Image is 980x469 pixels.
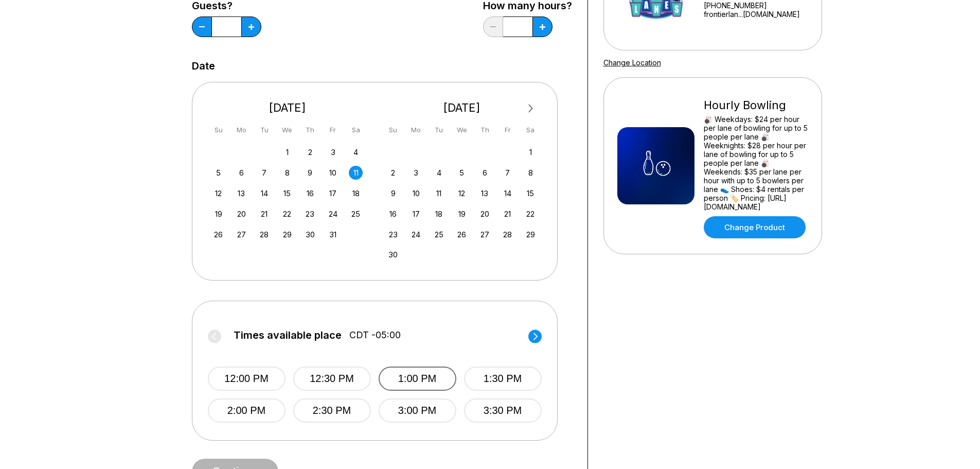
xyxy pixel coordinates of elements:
div: Choose Tuesday, November 25th, 2025 [432,228,446,241]
div: Choose Wednesday, November 5th, 2025 [455,166,469,180]
button: 12:30 PM [293,367,371,391]
div: Th [478,123,492,137]
div: Choose Monday, November 3rd, 2025 [409,166,423,180]
span: CDT -05:00 [349,329,401,341]
div: Choose Saturday, November 22nd, 2025 [524,207,538,221]
div: 🎳 Weekdays: $24 per hour per lane of bowling for up to 5 people per lane 🎳 Weeknights: $28 per ho... [704,115,808,211]
span: Times available place [234,329,342,341]
div: Choose Sunday, November 16th, 2025 [386,207,400,221]
div: Choose Tuesday, October 14th, 2025 [257,186,271,200]
div: Choose Tuesday, October 28th, 2025 [257,228,271,241]
div: Fr [501,123,514,137]
div: Choose Tuesday, October 21st, 2025 [257,207,271,221]
div: month 2025-11 [385,144,539,262]
button: 1:00 PM [379,367,456,391]
div: Choose Wednesday, November 26th, 2025 [455,228,469,241]
div: Choose Wednesday, October 8th, 2025 [280,166,294,180]
button: 12:00 PM [208,367,286,391]
div: Choose Tuesday, November 18th, 2025 [432,207,446,221]
div: Choose Thursday, October 2nd, 2025 [303,145,317,159]
button: 2:00 PM [208,398,286,423]
div: Choose Monday, November 17th, 2025 [409,207,423,221]
div: Choose Sunday, November 30th, 2025 [386,248,400,262]
div: Choose Sunday, October 19th, 2025 [211,207,225,221]
div: Choose Sunday, November 2nd, 2025 [386,166,400,180]
a: frontierlan...[DOMAIN_NAME] [704,10,800,19]
div: Choose Wednesday, October 15th, 2025 [280,186,294,200]
div: Choose Friday, November 28th, 2025 [501,228,514,241]
div: Tu [257,123,271,137]
button: 3:00 PM [379,398,456,423]
div: We [280,123,294,137]
div: Choose Wednesday, November 19th, 2025 [455,207,469,221]
div: Choose Saturday, October 4th, 2025 [349,145,363,159]
div: Choose Tuesday, October 7th, 2025 [257,166,271,180]
div: Choose Saturday, October 25th, 2025 [349,207,363,221]
div: Choose Monday, October 27th, 2025 [235,228,248,241]
div: Choose Friday, October 31st, 2025 [326,228,340,241]
div: Choose Thursday, November 27th, 2025 [478,228,492,241]
div: month 2025-10 [210,144,365,241]
div: Choose Tuesday, November 11th, 2025 [432,186,446,200]
div: [DATE] [208,101,367,115]
div: Choose Wednesday, October 29th, 2025 [280,228,294,241]
div: Choose Friday, November 14th, 2025 [501,186,514,200]
div: Choose Friday, November 7th, 2025 [501,166,514,180]
div: Choose Friday, October 3rd, 2025 [326,145,340,159]
div: Choose Friday, October 17th, 2025 [326,186,340,200]
label: Date [192,60,215,72]
div: Choose Monday, October 13th, 2025 [235,186,248,200]
div: Choose Thursday, October 23rd, 2025 [303,207,317,221]
div: Choose Friday, November 21st, 2025 [501,207,514,221]
img: Hourly Bowling [617,127,694,204]
div: Choose Thursday, October 30th, 2025 [303,228,317,241]
div: Choose Wednesday, October 1st, 2025 [280,145,294,159]
div: Choose Monday, October 20th, 2025 [235,207,248,221]
div: Choose Monday, November 10th, 2025 [409,186,423,200]
div: Choose Monday, October 6th, 2025 [235,166,248,180]
div: We [455,123,469,137]
div: Fr [326,123,340,137]
div: Sa [524,123,538,137]
button: Next Month [523,100,539,117]
div: Choose Wednesday, November 12th, 2025 [455,186,469,200]
div: Hourly Bowling [704,98,808,112]
div: Choose Monday, November 24th, 2025 [409,228,423,241]
button: 1:30 PM [464,367,542,391]
div: [DATE] [382,101,542,115]
div: Choose Sunday, October 5th, 2025 [211,166,225,180]
div: Choose Friday, October 24th, 2025 [326,207,340,221]
a: Change Product [704,216,806,238]
div: Choose Sunday, October 26th, 2025 [211,228,225,241]
a: Change Location [603,58,661,67]
div: Choose Thursday, November 13th, 2025 [478,186,492,200]
div: Mo [409,123,423,137]
div: Choose Sunday, October 12th, 2025 [211,186,225,200]
div: Choose Saturday, October 11th, 2025 [349,166,363,180]
div: Choose Friday, October 10th, 2025 [326,166,340,180]
div: Choose Thursday, November 6th, 2025 [478,166,492,180]
div: Sa [349,123,363,137]
div: Choose Thursday, October 9th, 2025 [303,166,317,180]
div: Choose Thursday, October 16th, 2025 [303,186,317,200]
div: Choose Sunday, November 23rd, 2025 [386,228,400,241]
div: Mo [235,123,248,137]
div: [PHONE_NUMBER] [704,1,800,10]
div: Choose Wednesday, October 22nd, 2025 [280,207,294,221]
div: Choose Saturday, November 8th, 2025 [524,166,538,180]
div: Choose Saturday, October 18th, 2025 [349,186,363,200]
div: Th [303,123,317,137]
div: Choose Saturday, November 1st, 2025 [524,145,538,159]
div: Tu [432,123,446,137]
div: Choose Saturday, November 29th, 2025 [524,228,538,241]
div: Choose Saturday, November 15th, 2025 [524,186,538,200]
div: Su [211,123,225,137]
div: Su [386,123,400,137]
button: 2:30 PM [293,398,371,423]
div: Choose Sunday, November 9th, 2025 [386,186,400,200]
div: Choose Tuesday, November 4th, 2025 [432,166,446,180]
button: 3:30 PM [464,398,542,423]
div: Choose Thursday, November 20th, 2025 [478,207,492,221]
